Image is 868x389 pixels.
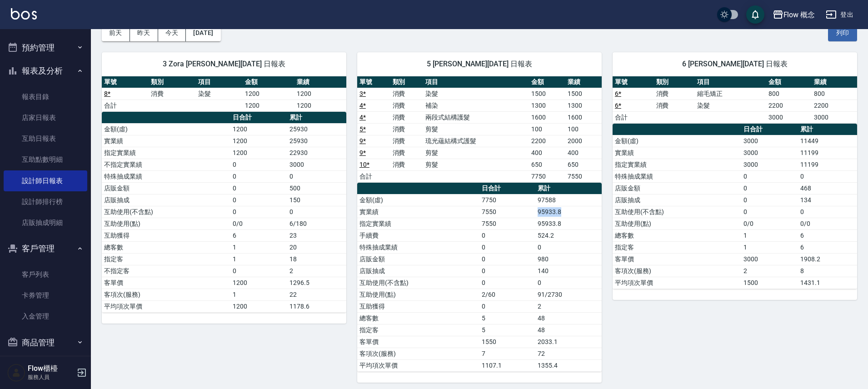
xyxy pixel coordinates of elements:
[479,194,535,206] td: 7750
[287,300,346,312] td: 1178.6
[4,264,87,285] a: 客戶列表
[741,194,798,206] td: 0
[565,147,602,159] td: 400
[479,324,535,336] td: 5
[357,229,479,241] td: 手續費
[230,241,287,253] td: 1
[230,112,287,124] th: 日合計
[230,300,287,312] td: 1200
[798,147,857,159] td: 11199
[243,88,294,100] td: 1200
[565,123,602,135] td: 100
[565,76,602,88] th: 業績
[4,191,87,212] a: 設計師排行榜
[613,147,741,159] td: 實業績
[102,253,230,265] td: 指定客
[535,206,602,218] td: 95933.8
[798,206,857,218] td: 0
[613,135,741,147] td: 金額(虛)
[357,289,479,300] td: 互助使用(點)
[294,76,346,88] th: 業績
[357,76,602,183] table: a dense table
[479,289,535,300] td: 2/60
[102,289,230,300] td: 客項次(服務)
[357,348,479,359] td: 客項次(服務)
[423,88,529,100] td: 染髮
[535,312,602,324] td: 48
[294,88,346,100] td: 1200
[4,285,87,306] a: 卡券管理
[357,300,479,312] td: 互助獲得
[741,159,798,170] td: 3000
[230,289,287,300] td: 1
[766,111,812,123] td: 3000
[479,218,535,229] td: 7550
[102,112,346,313] table: a dense table
[479,253,535,265] td: 0
[479,229,535,241] td: 0
[654,88,695,100] td: 消費
[479,265,535,277] td: 0
[357,241,479,253] td: 特殊抽成業績
[535,229,602,241] td: 524.2
[4,149,87,170] a: 互助點數明細
[535,336,602,348] td: 2033.1
[766,100,812,111] td: 2200
[565,88,602,100] td: 1500
[535,359,602,371] td: 1355.4
[102,100,149,111] td: 合計
[565,100,602,111] td: 1300
[4,59,87,83] button: 報表及分析
[565,135,602,147] td: 2000
[28,373,74,381] p: 服務人員
[4,107,87,128] a: 店家日報表
[613,124,857,289] table: a dense table
[230,147,287,159] td: 1200
[613,241,741,253] td: 指定客
[613,229,741,241] td: 總客數
[287,182,346,194] td: 500
[479,183,535,194] th: 日合計
[423,135,529,147] td: 琉光蘊結構式護髮
[287,289,346,300] td: 22
[287,218,346,229] td: 6/180
[102,265,230,277] td: 不指定客
[230,182,287,194] td: 0
[4,170,87,191] a: 設計師日報表
[613,76,857,124] table: a dense table
[535,300,602,312] td: 2
[695,76,766,88] th: 項目
[4,331,87,354] button: 商品管理
[479,277,535,289] td: 0
[230,229,287,241] td: 6
[695,88,766,100] td: 縮毛矯正
[390,147,424,159] td: 消費
[529,159,565,170] td: 650
[357,312,479,324] td: 總客數
[11,8,37,20] img: Logo
[423,100,529,111] td: 補染
[368,60,591,69] span: 5 [PERSON_NAME][DATE] 日報表
[357,253,479,265] td: 店販金額
[149,88,195,100] td: 消費
[769,5,819,24] button: Flow 概念
[766,76,812,88] th: 金額
[287,241,346,253] td: 20
[828,25,857,41] button: 列印
[535,324,602,336] td: 48
[746,5,764,24] button: save
[529,147,565,159] td: 400
[230,218,287,229] td: 0/0
[357,206,479,218] td: 實業績
[613,170,741,182] td: 特殊抽成業績
[130,25,158,41] button: 昨天
[812,76,857,88] th: 業績
[102,123,230,135] td: 金額(虛)
[798,253,857,265] td: 1908.2
[479,336,535,348] td: 1550
[783,9,815,20] div: Flow 概念
[102,147,230,159] td: 指定實業績
[479,348,535,359] td: 7
[102,135,230,147] td: 實業績
[230,206,287,218] td: 0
